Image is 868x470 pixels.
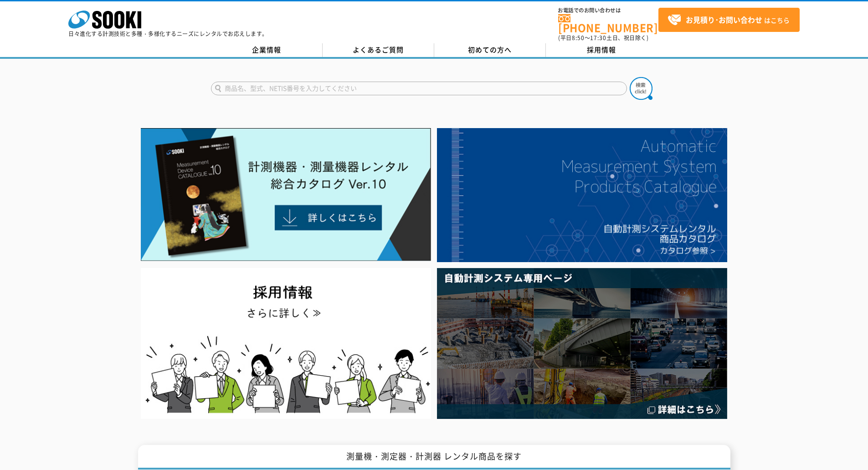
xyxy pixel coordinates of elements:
[558,14,658,33] a: [PHONE_NUMBER]
[437,128,727,262] img: 自動計測システムカタログ
[558,34,648,42] span: (平日 ～ 土日、祝日除く)
[68,31,268,36] p: 日々進化する計測技術と多種・多様化するニーズにレンタルでお応えします。
[434,43,546,57] a: 初めての方へ
[558,8,658,13] span: お電話でのお問い合わせは
[141,268,431,419] img: SOOKI recruit
[138,445,730,470] h1: 測量機・測定器・計測器 レンタル商品を探す
[437,268,727,419] img: 自動計測システム専用ページ
[211,43,323,57] a: 企業情報
[468,45,512,55] span: 初めての方へ
[668,13,790,27] span: はこちら
[546,43,657,57] a: 採用情報
[658,8,800,32] a: お見積り･お問い合わせはこちら
[686,14,762,25] strong: お見積り･お問い合わせ
[211,82,627,95] input: 商品名、型式、NETIS番号を入力してください
[630,77,652,100] img: btn_search.png
[572,34,585,42] span: 8:50
[590,34,606,42] span: 17:30
[141,128,431,261] img: Catalog Ver10
[323,43,434,57] a: よくあるご質問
